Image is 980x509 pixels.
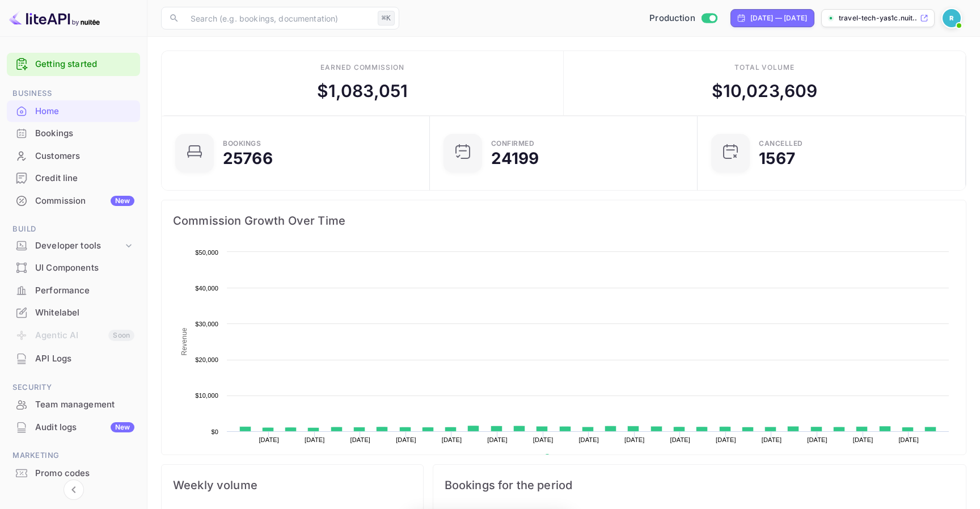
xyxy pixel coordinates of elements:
[35,58,134,71] a: Getting started
[35,150,134,163] div: Customers
[759,140,803,147] div: CANCELLED
[35,195,134,208] div: Commission
[839,13,918,23] p: travel-tech-yas1c.nuit...
[111,422,134,432] div: New
[624,436,645,443] text: [DATE]
[7,167,140,190] div: Credit line
[305,436,325,443] text: [DATE]
[7,53,140,76] div: Getting started
[396,436,416,443] text: [DATE]
[670,436,691,443] text: [DATE]
[578,436,599,443] text: [DATE]
[491,140,535,147] div: Confirmed
[7,381,140,394] span: Security
[173,476,412,494] span: Weekly volume
[195,249,218,256] text: $50,000
[35,172,134,185] div: Credit line
[35,105,134,118] div: Home
[7,167,140,188] a: Credit line
[7,100,140,123] div: Home
[7,302,140,324] div: Whitelabel
[487,436,508,443] text: [DATE]
[7,417,140,438] a: Audit logsNew
[7,123,140,144] a: Bookings
[7,348,140,369] a: API Logs
[7,417,140,439] div: Audit logsNew
[7,145,140,166] a: Customers
[645,12,721,25] div: Switch to Sandbox mode
[9,9,100,27] img: LiteAPI logo
[7,394,140,415] a: Team management
[7,223,140,235] span: Build
[7,302,140,323] a: Whitelabel
[750,13,807,23] div: [DATE] — [DATE]
[35,284,134,297] div: Performance
[898,436,919,443] text: [DATE]
[64,479,84,500] button: Collapse navigation
[35,306,134,319] div: Whitelabel
[7,257,140,278] a: UI Components
[7,236,140,256] div: Developer tools
[35,262,134,275] div: UI Components
[712,78,818,104] div: $ 10,023,609
[533,436,554,443] text: [DATE]
[445,476,954,494] span: Bookings for the period
[7,87,140,100] span: Business
[7,123,140,145] div: Bookings
[7,145,140,167] div: Customers
[943,9,961,27] img: Revolut
[7,462,140,483] a: Promo codes
[350,436,371,443] text: [DATE]
[211,428,218,435] text: $0
[35,127,134,140] div: Bookings
[853,436,873,443] text: [DATE]
[35,239,123,253] div: Developer tools
[7,348,140,370] div: API Logs
[111,196,134,206] div: New
[184,7,373,30] input: Search (e.g. bookings, documentation)
[716,436,736,443] text: [DATE]
[259,436,279,443] text: [DATE]
[555,454,584,462] text: Revenue
[7,462,140,485] div: Promo codes
[317,78,408,104] div: $ 1,083,051
[378,11,395,26] div: ⌘K
[195,285,218,292] text: $40,000
[7,280,140,301] a: Performance
[807,436,827,443] text: [DATE]
[491,150,539,166] div: 24199
[734,62,795,73] div: Total volume
[7,280,140,302] div: Performance
[7,394,140,416] div: Team management
[442,436,462,443] text: [DATE]
[180,327,188,355] text: Revenue
[759,150,795,166] div: 1567
[35,398,134,411] div: Team management
[7,257,140,279] div: UI Components
[35,421,134,434] div: Audit logs
[195,321,218,327] text: $30,000
[35,352,134,365] div: API Logs
[223,140,261,147] div: Bookings
[35,467,134,480] div: Promo codes
[7,449,140,462] span: Marketing
[195,392,218,399] text: $10,000
[173,212,954,230] span: Commission Growth Over Time
[762,436,782,443] text: [DATE]
[195,356,218,363] text: $20,000
[7,190,140,212] div: CommissionNew
[7,190,140,211] a: CommissionNew
[7,100,140,121] a: Home
[320,62,404,73] div: Earned commission
[649,12,695,25] span: Production
[223,150,273,166] div: 25766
